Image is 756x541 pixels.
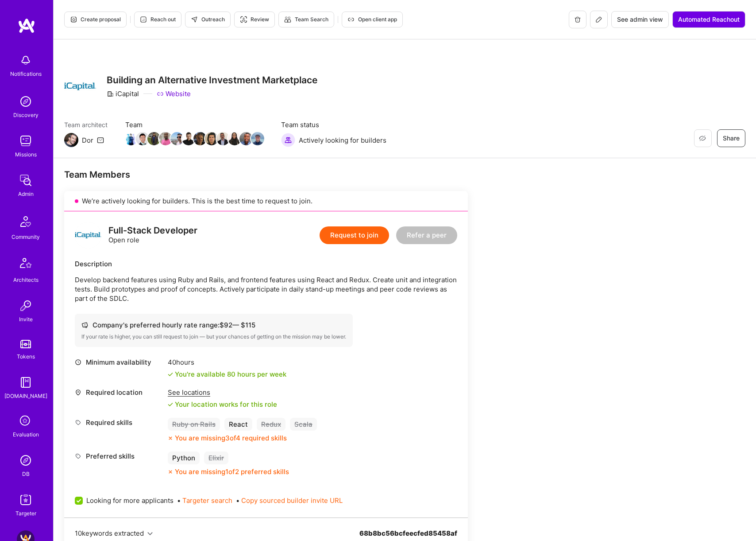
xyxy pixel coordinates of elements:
div: React [224,418,252,431]
div: Preferred skills [75,451,163,461]
button: Share [717,129,745,147]
img: Team Member Avatar [216,132,230,145]
img: Team Member Avatar [159,132,172,145]
img: admin teamwork [17,171,35,189]
div: Targeter [15,509,36,518]
img: tokens [20,340,31,348]
button: Create proposal [64,12,127,27]
div: Evaluation [13,430,39,439]
div: Community [12,232,40,241]
i: icon Mail [97,136,104,144]
img: Invite [17,297,35,315]
div: Team Members [64,169,468,180]
img: Admin Search [17,451,35,469]
div: Discovery [13,110,39,120]
a: Team Member Avatar [229,131,240,146]
div: iCapital [107,89,139,98]
div: Redux [257,418,285,431]
img: Team Member Avatar [136,132,149,145]
div: Description [75,259,457,269]
i: icon Check [168,402,173,407]
span: Team [125,120,263,129]
i: icon Cash [81,322,88,328]
img: Team Member Avatar [170,132,184,145]
span: Outreach [191,16,225,23]
a: Team Member Avatar [183,131,194,146]
i: icon Chevron [147,531,153,537]
div: Missions [15,150,37,159]
div: Tokens [17,352,35,361]
img: Team Member Avatar [147,132,161,145]
div: Ruby on Rails [168,418,220,431]
a: Team Member Avatar [125,131,137,146]
img: Community [15,211,36,232]
span: Team status [281,120,386,129]
div: Company's preferred hourly rate range: $ 92 — $ 115 [81,320,346,330]
div: Open role [108,226,197,245]
div: You are missing 1 of 2 preferred skills [175,467,289,476]
a: Team Member Avatar [252,131,263,146]
div: You are missing 3 of 4 required skills [175,433,287,443]
button: Refer a peer [396,226,457,244]
button: Team Search [278,12,334,27]
button: Request to join [320,226,389,244]
img: Team Member Avatar [251,132,264,145]
button: Outreach [185,12,231,27]
span: • [236,496,343,505]
span: • [177,496,232,505]
img: Team Member Avatar [228,132,241,145]
i: icon Clock [75,359,81,366]
div: Elixir [204,451,228,464]
div: Scala [290,418,317,431]
button: Review [234,12,275,27]
div: Required location [75,388,163,397]
img: Team Member Avatar [205,132,218,145]
img: discovery [17,93,35,110]
i: icon CloseOrange [168,469,173,475]
div: DB [22,469,30,479]
a: Team Member Avatar [194,131,206,146]
img: bell [17,51,35,69]
div: Architects [13,275,39,284]
i: icon Location [75,389,81,396]
a: Team Member Avatar [171,131,183,146]
div: Admin [18,189,34,198]
div: Invite [19,315,33,324]
button: Targeter search [182,496,232,505]
i: icon Tag [75,419,81,426]
img: guide book [17,374,35,391]
span: Actively looking for builders [299,136,386,145]
div: Dor [82,136,93,145]
i: icon Check [168,372,173,377]
div: Your location works for this role [168,400,277,409]
i: icon Targeter [240,16,247,23]
div: Full-Stack Developer [108,226,197,235]
div: If your rate is higher, you can still request to join — but your chances of getting on the missio... [81,333,346,340]
img: Actively looking for builders [281,133,295,147]
img: teamwork [17,132,35,150]
img: Skill Targeter [17,491,35,509]
p: Develop backend features using Ruby and Rails, and frontend features using React and Redux. Creat... [75,275,457,303]
img: Team Member Avatar [193,132,207,145]
span: Automated Reachout [678,15,740,24]
button: Open client app [342,12,403,27]
div: See locations [168,388,277,397]
span: Team Search [284,16,328,23]
div: We’re actively looking for builders. This is the best time to request to join. [64,191,468,211]
button: Automated Reachout [672,11,745,28]
span: Team architect [64,120,108,129]
a: Team Member Avatar [240,131,252,146]
a: Team Member Avatar [137,131,148,146]
img: logo [75,222,101,249]
i: icon Proposal [70,16,77,23]
i: icon CompanyGray [107,90,114,97]
img: Team Member Avatar [239,132,253,145]
div: Notifications [10,69,42,78]
span: Looking for more applicants [86,496,174,505]
span: Review [240,16,269,23]
div: 40 hours [168,358,286,367]
button: 10keywords extracted [75,529,153,538]
i: icon EyeClosed [699,135,706,142]
img: Team Member Avatar [182,132,195,145]
img: Team Architect [64,133,78,147]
